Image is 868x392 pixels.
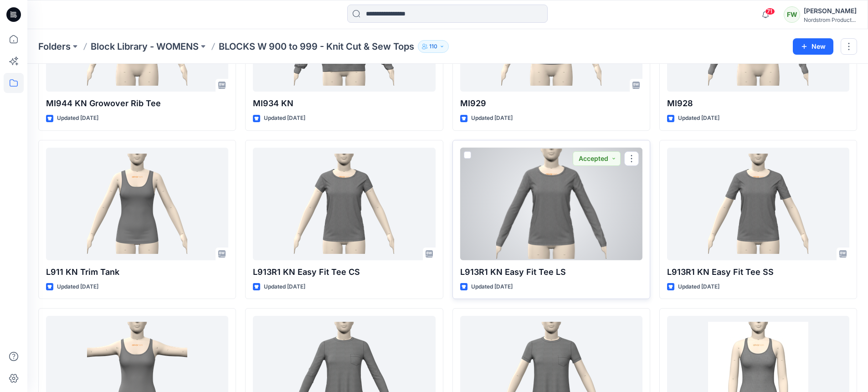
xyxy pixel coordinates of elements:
button: 110 [418,40,449,53]
p: MI944 KN Growover Rib Tee [46,97,228,110]
p: MI928 [667,97,849,110]
p: Updated [DATE] [471,282,513,292]
a: Folders [38,40,71,53]
p: Updated [DATE] [471,113,513,123]
p: Updated [DATE] [678,282,719,292]
button: New [793,38,833,55]
div: FW [784,6,800,23]
p: L913R1 KN Easy Fit Tee LS [460,266,642,279]
p: L913R1 KN Easy Fit Tee SS [667,266,849,279]
a: L911 KN Trim Tank [46,148,228,260]
p: BLOCKS W 900 to 999 - Knit Cut & Sew Tops [219,40,414,53]
p: L913R1 KN Easy Fit Tee CS [253,266,435,279]
a: Block Library - WOMENS [91,40,199,53]
p: MI929 [460,97,642,110]
p: Updated [DATE] [57,113,98,123]
span: 71 [765,8,775,15]
p: L911 KN Trim Tank [46,266,228,279]
div: Nordstrom Product... [804,16,857,23]
p: Updated [DATE] [57,282,98,292]
a: L913R1 KN Easy Fit Tee CS [253,148,435,260]
p: Updated [DATE] [678,113,719,123]
a: L913R1 KN Easy Fit Tee LS [460,148,642,260]
p: MI934 KN [253,97,435,110]
p: Updated [DATE] [264,113,305,123]
p: Updated [DATE] [264,282,305,292]
div: [PERSON_NAME] [804,5,857,16]
a: L913R1 KN Easy Fit Tee SS [667,148,849,260]
p: 110 [429,41,437,52]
